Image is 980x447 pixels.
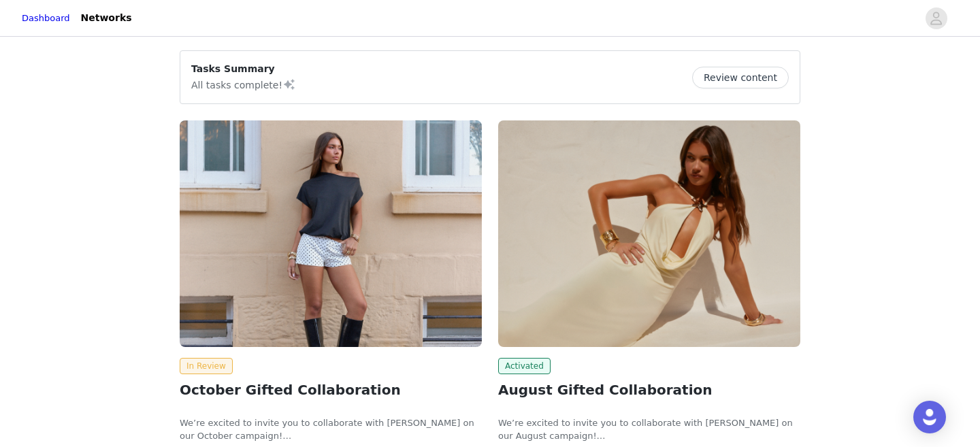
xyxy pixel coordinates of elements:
[180,416,482,443] p: We’re excited to invite you to collaborate with [PERSON_NAME] on our October campaign!
[498,416,800,443] p: We’re excited to invite you to collaborate with [PERSON_NAME] on our August campaign!
[498,358,551,374] span: Activated
[180,358,233,374] span: In Review
[692,67,789,88] button: Review content
[913,401,946,433] div: Open Intercom Messenger
[498,120,800,347] img: Peppermayo AUS
[191,62,296,76] p: Tasks Summary
[180,120,482,347] img: Peppermayo AUS
[498,380,800,400] h2: August Gifted Collaboration
[930,7,943,29] div: avatar
[22,12,70,25] a: Dashboard
[180,380,482,400] h2: October Gifted Collaboration
[191,76,296,93] p: All tasks complete!
[73,3,140,33] a: Networks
